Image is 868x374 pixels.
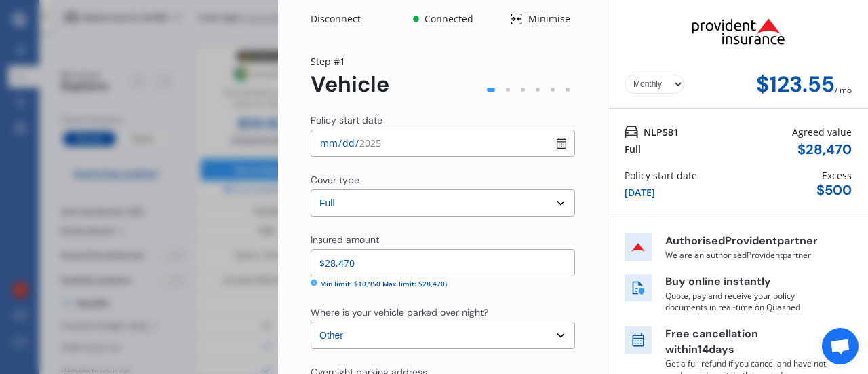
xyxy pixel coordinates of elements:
div: Where is your vehicle parked over night? [311,305,488,319]
div: Disconnect [311,12,376,26]
div: Cover type [311,173,359,187]
div: $123.55 [756,72,835,97]
span: NLP581 [644,125,679,139]
div: Open chat [822,328,859,364]
div: [DATE] [625,185,655,200]
div: $ 500 [816,183,852,198]
div: Excess [822,168,852,183]
div: / mo [835,72,852,97]
div: $ 28,470 [797,142,852,157]
img: free cancel icon [625,326,652,354]
input: Enter insured amount [311,249,575,276]
p: Buy online instantly [665,274,828,290]
p: Authorised Provident partner [665,233,828,249]
div: Insured amount [311,233,379,246]
div: Step # 1 [311,54,389,69]
div: Minimise [523,12,575,26]
div: Agreed value [792,125,852,139]
div: Policy start date [625,168,697,183]
div: Min limit: $10,950 Max limit: $28,470) [320,279,447,289]
p: Quote, pay and receive your policy documents in real-time on Quashed [665,290,828,313]
img: insurer icon [625,233,652,261]
div: Policy start date [311,113,382,127]
img: buy online icon [625,274,652,301]
p: Free cancellation within 14 days [665,326,828,358]
div: Connected [422,12,475,26]
img: Provident.png [670,5,807,57]
input: dd / mm / yyyy [311,130,575,157]
p: We are an authorised Provident partner [665,249,828,261]
div: Full [625,142,641,156]
div: Vehicle [311,72,389,97]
